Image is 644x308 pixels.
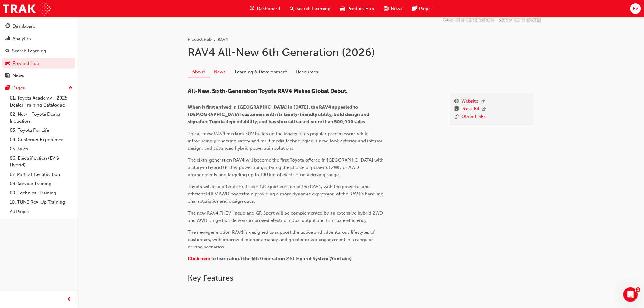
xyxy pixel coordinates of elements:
a: Analytics [2,33,75,44]
span: The new-generation RAV4 is designed to support the active and adventurous lifestyles of customers... [188,229,376,250]
a: search-iconSearch Learning [285,2,336,15]
a: Learning & Development [230,66,292,78]
span: Search Learning [297,5,331,12]
a: Search Learning [2,45,75,57]
a: 01. Toyota Academy - 2025 Dealer Training Catalogue [7,93,75,110]
a: 09. Technical Training [7,188,75,198]
span: chart-icon [5,36,10,42]
button: Pages [2,82,75,94]
a: About [188,66,210,78]
h2: Key Features [188,273,534,283]
span: car-icon [341,5,345,12]
span: All-New, Sixth-Generation Toyota RAV4 Makes Global Debut. [188,88,348,94]
a: Website [462,98,478,106]
span: Dashboard [257,5,280,12]
p: RAV4 6TH GENERATION - ARRIVING IN [DATE] [443,17,541,24]
span: The all-new RAV4 medium SUV builds on the legacy of its popular predecessors while introducing pi... [188,131,384,151]
a: Dashboard [2,21,75,32]
a: Other Links [462,113,486,121]
div: Dashboard [12,23,36,30]
a: 10. TUNE Rev-Up Training [7,198,75,207]
a: Click here [188,256,210,261]
span: up-icon [68,84,73,92]
li: RAV4 [218,36,228,43]
a: 02. New - Toyota Dealer Induction [7,110,75,126]
span: pages-icon [412,5,417,12]
span: booktick-icon [455,105,459,113]
a: 05. Sales [7,144,75,154]
a: Product Hub [2,58,75,69]
button: KV [630,3,641,14]
span: car-icon [5,61,10,66]
span: Toyota will also offer its first-ever GR Sport version of the RAV4, with the powerful and efficie... [188,184,385,204]
span: link-icon [455,113,459,121]
span: pages-icon [5,86,10,91]
span: search-icon [290,5,294,12]
span: news-icon [384,5,389,12]
span: guage-icon [5,24,10,29]
a: News [2,70,75,81]
button: DashboardAnalyticsSearch LearningProduct HubNews [2,19,75,82]
span: outbound-icon [481,99,485,104]
a: Resources [292,66,323,78]
img: Trak [3,2,51,16]
a: Product Hub [188,37,212,42]
span: When it first arrived in [GEOGRAPHIC_DATA] in [DATE], the RAV4 appealed to [DEMOGRAPHIC_DATA] cus... [188,104,371,124]
div: Analytics [12,35,31,42]
div: Pages [12,85,25,92]
span: prev-icon [67,296,72,303]
a: 04. Customer Experience [7,135,75,145]
a: pages-iconPages [408,2,437,15]
span: Product Hub [348,5,374,12]
a: news-iconNews [379,2,408,15]
div: Search Learning [12,47,46,54]
span: www-icon [455,98,459,106]
a: 03. Toyota For Life [7,126,75,135]
a: car-iconProduct Hub [336,2,379,15]
a: Press Kit [462,105,480,113]
span: guage-icon [250,5,255,12]
span: KV [633,5,638,12]
a: guage-iconDashboard [245,2,285,15]
a: 08. Service Training [7,179,75,188]
h1: RAV4 All-New 6th Generation (2026) [188,46,534,59]
a: 06. Electrification (EV & Hybrid) [7,154,75,170]
div: News [12,72,24,79]
span: 1 [636,287,641,292]
span: The new RAV4 PHEV lineup and GR Sport will be complemented by an extensive hybrid 2WD and AWD ran... [188,210,384,223]
a: News [210,66,230,78]
span: news-icon [5,73,10,79]
span: outbound-icon [482,107,486,112]
span: News [391,5,403,12]
span: search-icon [5,48,10,54]
span: Pages [419,5,432,12]
a: All Pages [7,207,75,216]
span: to learn about the 6th Generation 2.5L Hybrid System (YouTube). [212,256,353,261]
iframe: Intercom live chat [623,287,638,302]
span: The sixth-generation RAV4 will become the first Toyota offered in [GEOGRAPHIC_DATA] with a plug-i... [188,157,385,177]
a: 07. Parts21 Certification [7,170,75,179]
